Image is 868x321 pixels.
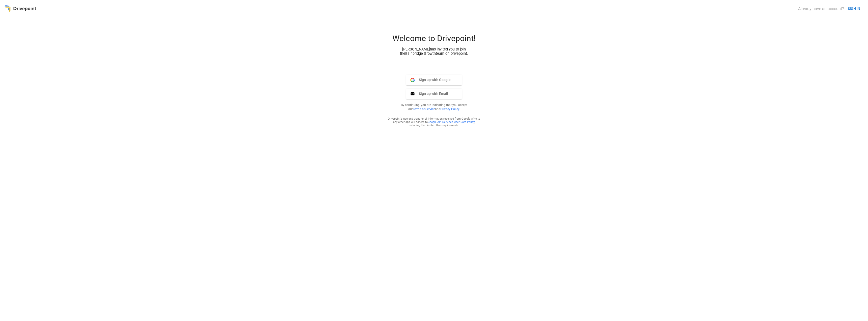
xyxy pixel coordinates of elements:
[413,107,435,111] a: Terms of Service
[406,75,462,85] button: Sign up with Google
[798,6,844,11] div: Already have an account?
[846,4,862,13] button: SIGN IN
[415,77,451,82] span: Sign up with Google
[395,103,473,111] p: By continuing, you are indicating that you accept our and .
[440,107,459,111] a: Privacy Policy
[428,120,474,124] a: Google API Services User Data Policy
[406,89,462,99] button: Sign up with Email
[388,117,480,127] div: Drivepoint's use and transfer of information received from Google APIs to any other app will adhe...
[373,34,495,47] div: Welcome to Drivepoint!
[415,91,448,96] span: Sign up with Email
[398,47,470,56] div: [PERSON_NAME] has invited you to join the Bainbridge Growth team on Drivepoint.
